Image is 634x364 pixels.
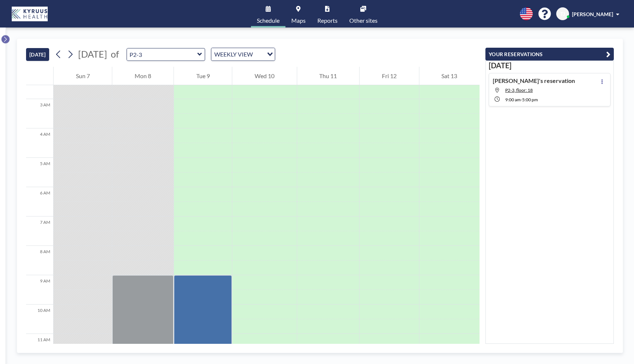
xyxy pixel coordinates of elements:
[485,48,614,61] button: YOUR RESERVATIONS
[127,48,197,61] input: P2-3
[26,275,53,305] div: 9 AM
[419,67,480,85] div: Sat 13
[213,50,254,59] span: WEEKLY VIEW
[54,67,112,85] div: Sun 7
[26,216,53,246] div: 7 AM
[572,11,613,17] span: [PERSON_NAME]
[560,11,565,17] span: TJ
[489,61,611,70] h3: [DATE]
[360,67,419,85] div: Fri 12
[26,48,49,61] button: [DATE]
[26,305,53,334] div: 10 AM
[317,18,338,23] span: Reports
[26,246,53,275] div: 8 AM
[211,48,275,61] div: Search for option
[26,128,53,158] div: 4 AM
[521,97,522,102] span: -
[255,50,263,59] input: Search for option
[26,187,53,216] div: 6 AM
[493,77,575,84] h4: [PERSON_NAME]'s reservation
[26,99,53,128] div: 3 AM
[349,18,378,23] span: Other sites
[505,97,521,102] span: 9:00 AM
[78,48,107,59] span: [DATE]
[26,158,53,187] div: 5 AM
[111,48,119,60] span: of
[505,87,533,93] span: P2-3, floor: 18
[297,67,359,85] div: Thu 11
[257,18,280,23] span: Schedule
[112,67,173,85] div: Mon 8
[26,334,53,363] div: 11 AM
[291,18,306,23] span: Maps
[232,67,296,85] div: Wed 10
[12,7,48,21] img: organization-logo
[174,67,232,85] div: Tue 9
[522,97,538,102] span: 5:00 PM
